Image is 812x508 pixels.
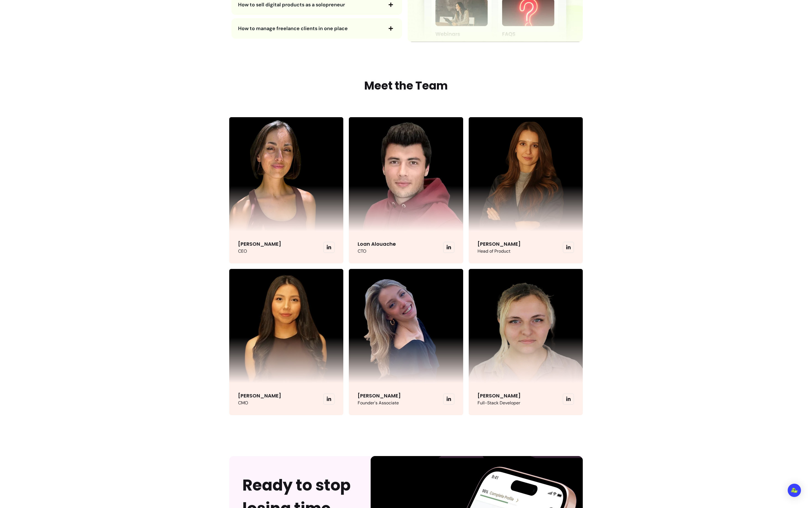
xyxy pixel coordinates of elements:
[358,248,396,255] p: CTO
[349,117,463,231] img: Loan Alouache
[238,400,281,406] p: CMO
[238,25,348,32] span: How to manage freelance clients in one place
[358,392,401,400] p: [PERSON_NAME]
[229,269,343,383] img: Scarlette De Gregorio
[238,240,281,248] p: [PERSON_NAME]
[238,1,345,8] span: How to sell digital products as a solopreneur
[478,392,521,400] p: [PERSON_NAME]
[238,392,281,400] p: [PERSON_NAME]
[349,269,463,383] img: Aurora Macchi
[364,77,448,94] h2: Meet the Team
[469,117,583,231] img: Roberta Morelli
[478,248,521,255] p: Head of Product
[478,240,521,248] p: [PERSON_NAME]
[238,24,396,33] button: How to manage freelance clients in one place
[788,484,801,497] div: Open Intercom Messenger
[358,400,401,406] p: Founder's Associate
[238,248,281,255] p: CEO
[358,240,396,248] p: Loan Alouache
[229,117,343,231] img: Giorgia Capoccia
[478,400,521,406] p: Full-Stack Developer
[469,269,583,383] img: Anne-Laure Drouard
